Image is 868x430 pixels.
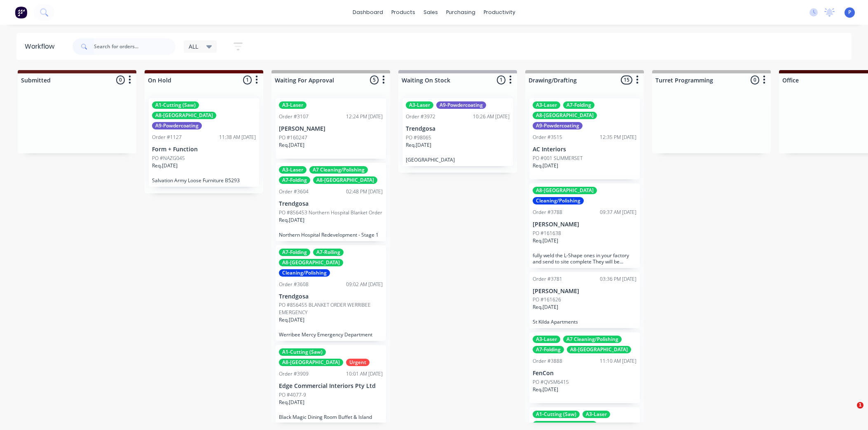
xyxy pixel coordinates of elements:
[279,301,383,316] p: PO #856455 BLANKET ORDER WERRIBEE EMERGENCY
[533,319,636,325] p: St Kilda Apartments
[533,187,597,194] div: A8-[GEOGRAPHIC_DATA]
[279,200,383,207] p: Trendgosa
[533,386,558,393] p: Req. [DATE]
[346,359,370,366] div: Urgent
[406,125,510,132] p: Trendgosa
[279,101,306,109] div: A3-Laser
[600,275,636,283] div: 03:36 PM [DATE]
[279,209,382,216] p: PO #856453 Northern Hospital Blanket Order
[563,336,622,343] div: A7 Cleaning/Polishing
[406,101,433,109] div: A3-Laser
[533,134,562,141] div: Order #3515
[840,402,860,422] iframe: Intercom live chat
[402,98,513,166] div: A3-LaserA9-PowdercoatingOrder #397210:26 AM [DATE]TrendgosaPO #98065Req.[DATE][GEOGRAPHIC_DATA]
[25,42,58,52] div: Workflow
[419,6,442,19] div: sales
[279,348,326,356] div: A1-Cutting (Saw)
[563,101,594,109] div: A7-Folding
[152,101,199,109] div: A1-Cutting (Saw)
[406,113,435,120] div: Order #3972
[387,6,419,19] div: products
[279,259,343,266] div: A8-[GEOGRAPHIC_DATA]
[567,346,631,353] div: A8-[GEOGRAPHIC_DATA]
[533,122,583,129] div: A9-Powdercoating
[152,155,185,162] p: PO #NAZG045
[848,9,851,16] span: P
[279,383,383,390] p: Edge Commercial Interiors Pty Ltd
[533,237,558,244] p: Req. [DATE]
[349,6,387,19] a: dashboard
[279,370,309,378] div: Order #3909
[406,157,510,163] p: [GEOGRAPHIC_DATA]
[279,166,306,174] div: A3-Laser
[533,288,636,295] p: [PERSON_NAME]
[406,134,431,141] p: PO #98065
[529,183,640,268] div: A8-[GEOGRAPHIC_DATA]Cleaning/PolishingOrder #378809:37 AM [DATE][PERSON_NAME]PO #161638Req.[DATE]...
[533,230,561,237] p: PO #161638
[279,281,309,288] div: Order #3608
[313,176,377,184] div: A8-[GEOGRAPHIC_DATA]
[346,281,383,288] div: 09:02 AM [DATE]
[279,249,310,256] div: A7-Folding
[219,134,256,141] div: 11:38 AM [DATE]
[279,399,304,406] p: Req. [DATE]
[533,252,636,265] p: fully weld the L-Shape ones in your factory and send to site complete They will be craned up as 1...
[346,113,383,120] div: 12:24 PM [DATE]
[436,101,486,109] div: A9-Powdercoating
[279,316,304,324] p: Req. [DATE]
[533,155,583,162] p: PO #001 SUMMERSET
[152,162,178,169] p: Req. [DATE]
[279,176,310,184] div: A7-Folding
[152,122,202,129] div: A9-Powdercoating
[279,293,383,300] p: Trendgosa
[533,112,597,119] div: A8-[GEOGRAPHIC_DATA]
[533,197,584,204] div: Cleaning/Polishing
[600,209,636,216] div: 09:37 AM [DATE]
[94,38,175,55] input: Search for orders...
[533,162,558,169] p: Req. [DATE]
[152,112,216,119] div: A8-[GEOGRAPHIC_DATA]
[533,357,562,365] div: Order #3888
[276,163,386,241] div: A3-LaserA7 Cleaning/PolishingA7-FoldingA8-[GEOGRAPHIC_DATA]Order #360402:48 PM [DATE]TrendgosaPO ...
[473,113,510,120] div: 10:26 AM [DATE]
[529,332,640,403] div: A3-LaserA7 Cleaning/PolishingA7-FoldingA8-[GEOGRAPHIC_DATA]Order #388811:10 AM [DATE]FenConPO #QV...
[533,101,560,109] div: A3-Laser
[346,370,383,378] div: 10:01 AM [DATE]
[279,359,343,366] div: A8-[GEOGRAPHIC_DATA]
[279,188,309,195] div: Order #3604
[279,331,383,338] p: Werribee Mercy Emergency Department
[279,391,306,399] p: PO #4077-9
[533,411,580,418] div: A1-Cutting (Saw)
[533,146,636,153] p: AC Interiors
[279,125,383,132] p: [PERSON_NAME]
[533,378,569,386] p: PO #QVSM6415
[857,402,863,409] span: 1
[276,245,386,341] div: A7-FoldingA7-RollingA8-[GEOGRAPHIC_DATA]Cleaning/PolishingOrder #360809:02 AM [DATE]TrendgosaPO #...
[406,141,431,149] p: Req. [DATE]
[152,146,256,153] p: Form + Function
[279,269,330,277] div: Cleaning/Polishing
[15,6,27,19] img: Factory
[533,221,636,228] p: [PERSON_NAME]
[276,345,386,423] div: A1-Cutting (Saw)A8-[GEOGRAPHIC_DATA]UrgentOrder #390910:01 AM [DATE]Edge Commercial Interiors Pty...
[533,303,558,311] p: Req. [DATE]
[533,296,561,303] p: PO #161626
[189,42,198,51] span: ALL
[600,357,636,365] div: 11:10 AM [DATE]
[533,336,560,343] div: A3-Laser
[346,188,383,195] div: 02:48 PM [DATE]
[529,272,640,329] div: Order #378103:36 PM [DATE][PERSON_NAME]PO #161626Req.[DATE]St Kilda Apartments
[480,6,519,19] div: productivity
[279,134,307,141] p: PO #160247
[442,6,480,19] div: purchasing
[529,98,640,179] div: A3-LaserA7-FoldingA8-[GEOGRAPHIC_DATA]A9-PowdercoatingOrder #351512:35 PM [DATE]AC InteriorsPO #0...
[313,249,344,256] div: A7-Rolling
[533,275,562,283] div: Order #3781
[583,411,610,418] div: A3-Laser
[279,414,383,420] p: Black Magic Dining Room Buffet & Island
[279,232,383,238] p: Northern Hospital Redevelopment - Stage 1
[533,346,564,353] div: A7-Folding
[279,216,304,224] p: Req. [DATE]
[149,98,259,187] div: A1-Cutting (Saw)A8-[GEOGRAPHIC_DATA]A9-PowdercoatingOrder #112711:38 AM [DATE]Form + FunctionPO #...
[279,141,304,149] p: Req. [DATE]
